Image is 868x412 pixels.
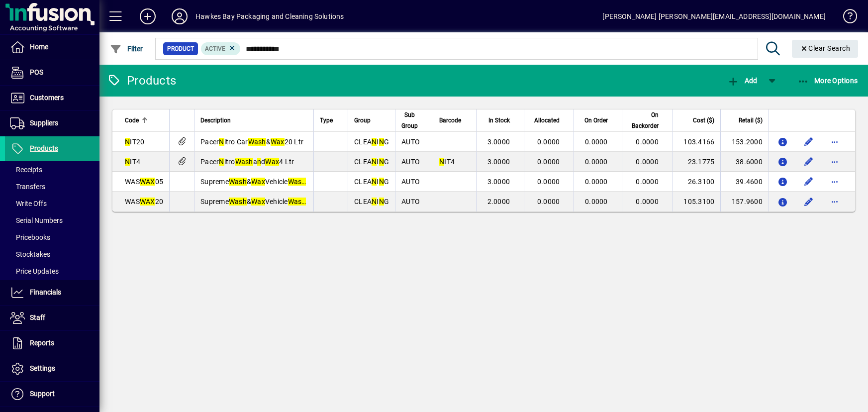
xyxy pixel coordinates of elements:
span: CLEA I G [354,198,389,206]
a: Support [5,382,99,407]
div: Products [107,73,176,89]
em: N [125,158,130,166]
span: Barcode [439,115,461,126]
em: Wash [229,198,247,206]
span: Pacer itro Car & 20 Ltr [200,138,303,146]
span: On Backorder [628,109,659,131]
button: More options [827,194,843,209]
span: Pricebooks [10,233,50,241]
span: On Order [584,115,608,126]
span: 0.0000 [585,158,608,166]
span: AUTO [401,138,420,146]
button: Add [725,72,760,90]
span: Receipts [10,166,42,174]
span: Products [30,144,58,152]
span: Staff [30,313,45,321]
span: Support [30,390,55,398]
span: 0.0000 [636,198,659,206]
span: 3.0000 [487,158,510,166]
span: IT4 [439,158,455,166]
em: N [372,198,377,206]
span: Home [30,43,48,51]
em: Wash [288,178,306,186]
em: N [379,198,384,206]
em: N [219,138,224,146]
span: 0.0000 [636,138,659,146]
span: 3.0000 [487,178,510,186]
em: N [372,138,377,146]
a: Transfers [5,178,99,195]
em: Wax [271,138,285,146]
span: Financials [30,288,61,296]
button: Clear [792,40,859,58]
span: 0.0000 [537,158,560,166]
button: More options [827,134,843,150]
span: 0.0000 [585,178,608,186]
div: On Backorder [628,109,668,131]
span: Supreme & Vehicle 20L [200,198,318,206]
em: N [372,158,377,166]
a: Write Offs [5,195,99,212]
button: Filter [107,40,146,58]
td: 26.3100 [673,172,721,192]
td: 157.9600 [720,192,769,211]
button: Edit [801,154,817,170]
em: Wax [265,158,279,166]
a: POS [5,60,99,85]
div: Type [320,115,342,126]
em: Wash [288,198,306,206]
div: [PERSON_NAME] [PERSON_NAME][EMAIL_ADDRESS][DOMAIN_NAME] [602,8,826,24]
a: Pricebooks [5,229,99,246]
button: More Options [795,72,861,90]
span: POS [30,68,43,76]
td: 103.4166 [673,132,721,152]
a: Suppliers [5,111,99,136]
button: Edit [801,174,817,190]
button: Add [132,7,164,25]
em: N [379,178,384,186]
em: N [379,138,384,146]
em: Wash [235,158,253,166]
span: Description [200,115,231,126]
div: Code [125,115,163,126]
em: WAX [140,198,155,206]
span: IT20 [125,138,144,146]
div: Barcode [439,115,470,126]
em: n [257,158,261,166]
span: Suppliers [30,119,58,127]
a: Settings [5,356,99,381]
a: Customers [5,86,99,110]
span: AUTO [401,178,420,186]
span: CLEA I G [354,178,389,186]
span: Clear Search [800,44,851,52]
td: 38.6000 [720,152,769,172]
span: WAS 20 [125,198,163,206]
a: Knowledge Base [836,2,856,34]
em: Wax [251,178,265,186]
span: CLEA I G [354,138,389,146]
a: Financials [5,280,99,305]
span: AUTO [401,158,420,166]
span: Pacer itro a d 4 Ltr [200,158,294,166]
mat-chip: Activation Status: Active [201,42,241,55]
span: IT4 [125,158,140,166]
em: N [219,158,224,166]
span: 3.0000 [487,138,510,146]
button: Edit [801,134,817,150]
span: Sub Group [401,109,418,131]
span: Group [354,115,371,126]
span: Code [125,115,139,126]
span: Serial Numbers [10,216,63,224]
div: Hawkes Bay Packaging and Cleaning Solutions [195,8,344,24]
span: 0.0000 [585,138,608,146]
button: Edit [801,194,817,209]
span: More Options [797,77,858,85]
span: Transfers [10,183,45,191]
button: Profile [164,7,195,25]
span: Cost ($) [693,115,714,126]
span: 2.0000 [487,198,510,206]
em: N [372,178,377,186]
span: Supreme & Vehicle 5L [200,178,314,186]
a: Home [5,35,99,60]
em: Wash [248,138,266,146]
